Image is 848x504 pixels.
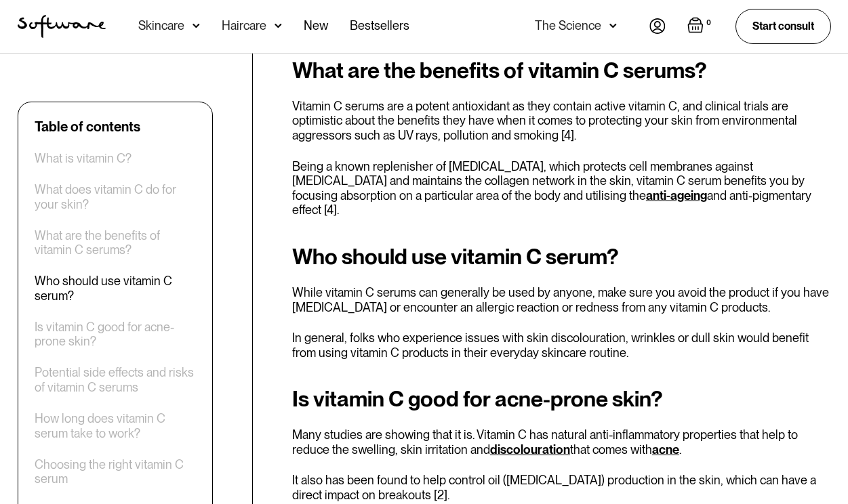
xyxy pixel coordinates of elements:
h2: Is vitamin C good for acne-prone skin? [292,387,831,411]
img: arrow down [275,19,282,33]
div: Haircare [222,19,266,33]
div: Table of contents [35,119,140,135]
a: What are the benefits of vitamin C serums? [35,228,196,257]
p: While vitamin C serums can generally be used by anyone, make sure you avoid the product if you ha... [292,285,831,314]
a: Is vitamin C good for acne-prone skin? [35,320,196,349]
a: anti-ageing [646,188,707,203]
a: Who should use vitamin C serum? [35,274,196,303]
h2: What are the benefits of vitamin C serums? [292,58,831,83]
a: acne [652,442,679,457]
a: Potential side effects and risks of vitamin C serums [35,365,196,394]
p: Many studies are showing that it is. Vitamin C has natural anti-inflammatory properties that help... [292,427,831,457]
div: Skincare [138,19,184,33]
a: home [18,15,106,38]
a: discolouration [490,442,570,457]
a: Open empty cart [687,17,714,36]
p: Vitamin C serums are a potent antioxidant as they contain active vitamin C, and clinical trials a... [292,99,831,143]
img: Software Logo [18,15,106,38]
p: Being a known replenisher of [MEDICAL_DATA], which protects cell membranes against [MEDICAL_DATA]... [292,159,831,217]
a: Choosing the right vitamin C serum [35,457,196,486]
div: 0 [704,17,714,29]
strong: Who should use vitamin C serum? [292,243,619,270]
img: arrow down [193,19,200,33]
p: It also has been found to help control oil ([MEDICAL_DATA]) production in the skin, which can hav... [292,473,831,502]
a: Start consult [735,9,831,43]
div: The Science [535,19,601,33]
a: How long does vitamin C serum take to work? [35,411,196,440]
a: What is vitamin C? [35,151,132,166]
img: arrow down [609,19,617,33]
a: What does vitamin C do for your skin? [35,182,196,211]
p: In general, folks who experience issues with skin discolouration, wrinkles or dull skin would ben... [292,331,831,360]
